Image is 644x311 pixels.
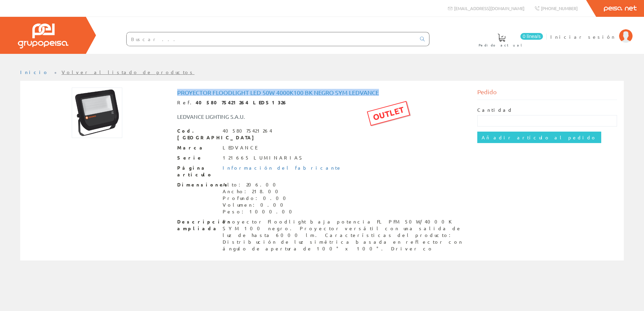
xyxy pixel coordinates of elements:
a: Volver al listado de productos [62,69,195,75]
strong: 4058075421264 LEDS1326 [196,99,287,105]
span: Iniciar sesión [550,33,616,40]
span: 0 línea/s [520,33,543,40]
span: [PHONE_NUMBER] [541,5,578,11]
div: OUTLET [367,101,410,126]
span: Página artículo [177,165,218,178]
span: Dimensiones [177,181,218,188]
div: LEDVANCE LIGHTING S.A.U. [172,113,347,120]
div: LEDVANCE [223,144,257,151]
span: Cod. [GEOGRAPHIC_DATA] [177,128,218,141]
h1: Proyector floodlight led 50w 4000k100 BK negro sym Ledvance [177,89,467,96]
a: Iniciar sesión [550,28,633,34]
div: Alto: 206.00 [223,181,296,188]
div: Peso: 1000.00 [223,208,296,215]
a: Inicio [20,69,49,75]
div: Volumen: 0.00 [223,202,296,208]
input: Añadir artículo al pedido [477,132,601,143]
div: 121665 LUMINARIAS [223,154,305,161]
input: Buscar ... [127,32,416,46]
div: Pedido [477,88,617,100]
span: Descripción ampliada [177,218,218,232]
span: [EMAIL_ADDRESS][DOMAIN_NAME] [454,5,524,11]
label: Cantidad [477,107,513,113]
img: Foto artículo Proyector floodlight led 50w 4000k100 BK negro sym Ledvance (150x150) [72,88,122,138]
div: Proyector Floodlight baja potencia FL PFM 50W/4000K SYM 100 negro. Proyector versátil con una sal... [223,218,467,252]
span: Pedido actual [479,42,524,48]
div: Ref. [177,99,467,106]
span: Serie [177,154,218,161]
div: Ancho: 218.00 [223,188,296,195]
div: Profundo: 0.00 [223,195,296,202]
a: Información del fabricante [223,165,342,171]
span: Marca [177,144,218,151]
img: Grupo Peisa [18,24,68,48]
div: 4058075421264 [223,128,272,134]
